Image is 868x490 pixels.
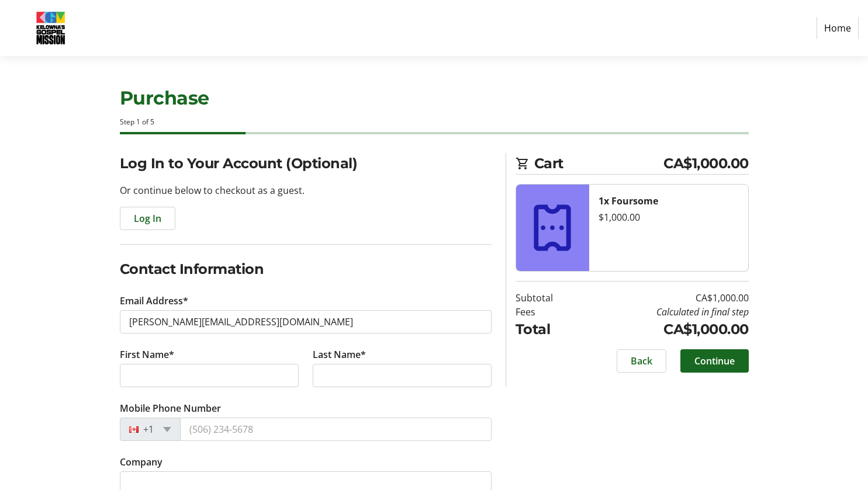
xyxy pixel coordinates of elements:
button: Log In [120,207,175,230]
label: Mobile Phone Number [120,401,221,415]
p: Or continue below to checkout as a guest. [120,183,492,197]
td: Total [516,319,583,340]
h2: Contact Information [120,259,492,280]
span: CA$1,000.00 [663,153,749,174]
strong: 1x Foursome [599,194,658,207]
span: Back [631,354,652,368]
img: Kelowna's Gospel Mission's Logo [9,5,92,51]
button: Back [617,349,666,373]
button: Continue [680,349,749,373]
span: Log In [134,211,161,225]
span: Continue [694,354,735,368]
input: (506) 234-5678 [180,418,492,441]
div: Step 1 of 5 [120,117,749,127]
label: Last Name* [313,347,366,362]
td: Fees [516,305,583,319]
span: Cart [534,153,664,174]
h1: Purchase [120,84,749,112]
td: CA$1,000.00 [583,319,749,340]
div: $1,000.00 [599,210,739,224]
label: Email Address* [120,294,188,308]
td: Subtotal [516,291,583,305]
h2: Log In to Your Account (Optional) [120,153,492,174]
td: CA$1,000.00 [583,291,749,305]
a: Home [817,17,859,39]
label: Company [120,455,162,469]
label: First Name* [120,347,174,362]
td: Calculated in final step [583,305,749,319]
